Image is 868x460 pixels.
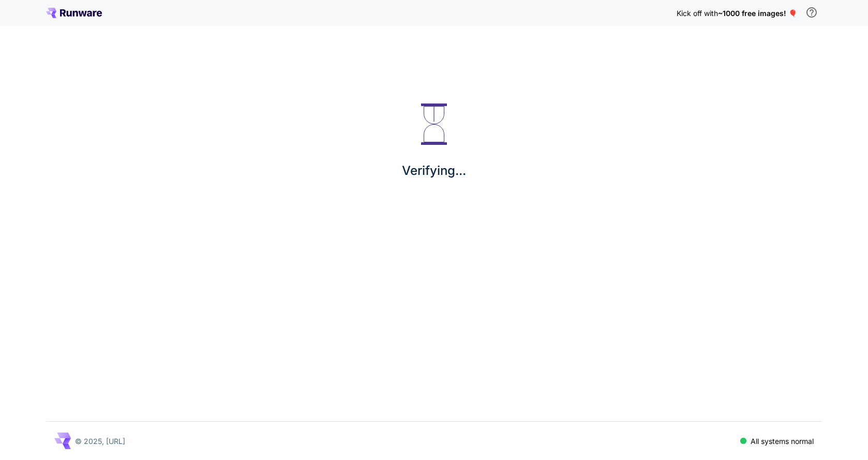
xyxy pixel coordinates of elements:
p: All systems normal [751,436,814,447]
p: © 2025, [URL] [75,436,125,447]
button: In order to qualify for free credit, you need to sign up with a business email address and click ... [801,2,822,23]
span: Kick off with [677,9,718,18]
p: Verifying... [402,161,466,180]
span: ~1000 free images! 🎈 [718,9,797,18]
